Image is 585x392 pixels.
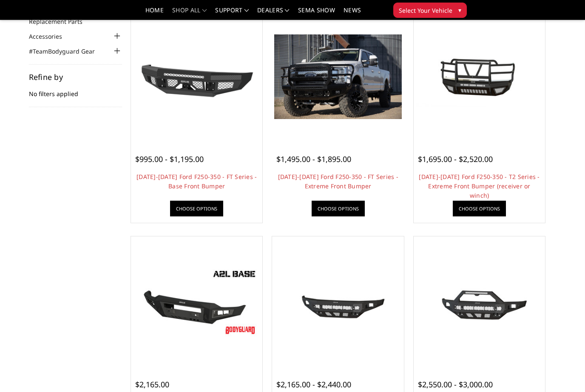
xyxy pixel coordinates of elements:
[29,73,122,81] h5: Refine by
[136,173,257,190] a: [DATE]-[DATE] Ford F250-350 - FT Series - Base Front Bumper
[274,239,401,366] a: 2017-2022 Ford F250-350 - Freedom Series - Base Front Bumper (non-winch) 2017-2022 Ford F250-350 ...
[344,7,361,20] a: News
[399,6,452,15] span: Select Your Vehicle
[419,173,540,199] a: [DATE]-[DATE] Ford F250-350 - T2 Series - Extreme Front Bumper (receiver or winch)
[276,379,351,389] span: $2,165.00 - $2,440.00
[133,13,260,140] a: 2017-2022 Ford F250-350 - FT Series - Base Front Bumper
[276,154,351,164] span: $1,495.00 - $1,895.00
[257,7,290,20] a: Dealers
[274,13,401,140] a: 2017-2022 Ford F250-350 - FT Series - Extreme Front Bumper 2017-2022 Ford F250-350 - FT Series - ...
[133,41,260,112] img: 2017-2022 Ford F250-350 - FT Series - Base Front Bumper
[133,239,260,366] a: A2L Series - Base Front Bumper (Non Winch) A2L Series - Base Front Bumper (Non Winch)
[312,201,365,216] a: Choose Options
[135,154,204,164] span: $995.00 - $1,195.00
[416,239,543,366] a: 2017-2022 Ford F250-350 - Freedom Series - Sport Front Bumper (non-winch) 2017-2022 Ford F250-350...
[29,32,73,41] a: Accessories
[29,73,122,107] div: No filters applied
[416,13,543,140] a: 2017-2022 Ford F250-350 - T2 Series - Extreme Front Bumper (receiver or winch) 2017-2022 Ford F25...
[418,154,493,164] span: $1,695.00 - $2,520.00
[29,47,105,56] a: #TeamBodyguard Gear
[453,201,506,216] a: Choose Options
[458,6,461,14] span: ▾
[274,34,401,119] img: 2017-2022 Ford F250-350 - FT Series - Extreme Front Bumper
[172,7,207,20] a: shop all
[418,379,493,389] span: $2,550.00 - $3,000.00
[215,7,249,20] a: Support
[278,173,398,190] a: [DATE]-[DATE] Ford F250-350 - FT Series - Extreme Front Bumper
[298,7,335,20] a: SEMA Show
[393,3,467,18] button: Select Your Vehicle
[135,379,169,389] span: $2,165.00
[145,7,164,20] a: Home
[170,201,223,216] a: Choose Options
[29,17,93,26] a: Replacement Parts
